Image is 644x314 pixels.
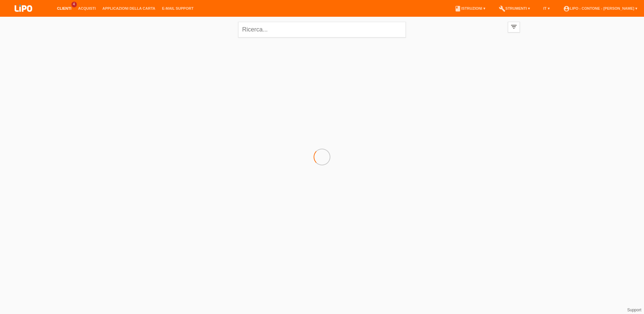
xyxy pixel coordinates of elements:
[495,6,533,10] a: buildStrumenti ▾
[540,6,553,10] a: IT ▾
[563,5,570,12] i: account_circle
[238,22,406,37] input: Ricerca...
[451,6,488,10] a: bookIstruzioni ▾
[560,6,641,10] a: account_circleLIPO - Contone - [PERSON_NAME] ▾
[499,5,505,12] i: build
[454,5,461,12] i: book
[627,308,641,312] a: Support
[7,14,40,19] a: LIPO pay
[71,2,77,7] span: 4
[99,6,159,10] a: Applicazioni della carta
[159,6,197,10] a: E-mail Support
[510,23,518,30] i: filter_list
[54,6,75,10] a: Clienti
[75,6,99,10] a: Acquisti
